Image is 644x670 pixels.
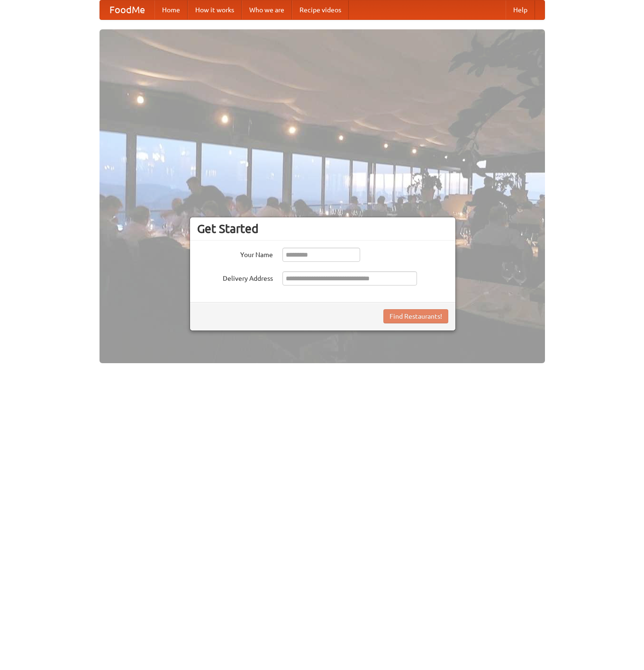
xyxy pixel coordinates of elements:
[197,222,448,236] h3: Get Started
[197,248,273,259] label: Your Name
[197,271,273,283] label: Delivery Address
[100,0,154,19] a: FoodMe
[154,0,188,19] a: Home
[292,0,349,19] a: Recipe videos
[506,0,535,19] a: Help
[188,0,242,19] a: How it works
[242,0,292,19] a: Who we are
[383,309,448,323] button: Find Restaurants!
